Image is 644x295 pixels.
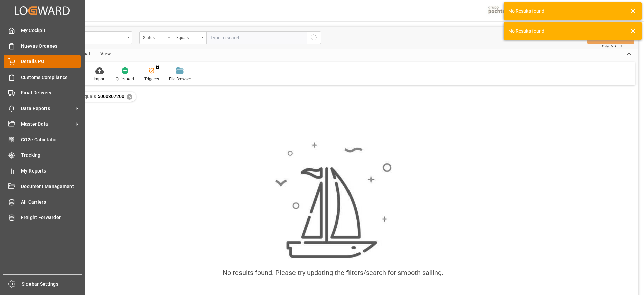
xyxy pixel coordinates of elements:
a: Nuevas Ordenes [4,39,81,52]
span: My Cockpit [21,27,81,34]
button: open menu [139,31,173,44]
div: Quick Add [116,76,134,82]
input: Type to search [206,31,307,44]
span: CO2e Calculator [21,136,81,143]
div: No Results found! [508,8,624,15]
span: Tracking [21,152,81,159]
div: No results found. Please try updating the filters/search for smooth sailing. [223,267,443,278]
span: Equals [82,94,96,99]
span: 5000307200 [98,94,124,99]
span: Freight Forwarder [21,214,81,221]
a: Freight Forwarder [4,211,81,224]
a: Customs Compliance [4,70,81,84]
span: Customs Compliance [21,74,81,81]
a: My Cockpit [4,24,81,37]
a: CO2e Calculator [4,133,81,146]
a: Document Management [4,180,81,193]
div: Equals [176,33,199,41]
span: All Carriers [21,199,81,206]
span: My Reports [21,167,81,175]
div: Status [143,33,166,41]
div: File Browser [169,76,191,82]
a: Details PO [4,55,81,68]
span: Sidebar Settings [22,281,82,288]
span: Nuevas Ordenes [21,43,81,50]
div: ✕ [127,94,132,100]
span: Ctrl/CMD + S [602,44,622,49]
div: Import [94,76,106,82]
span: Master Data [21,120,74,128]
span: Final Delivery [21,89,81,96]
div: No Results found! [508,28,624,35]
a: Tracking [4,149,81,162]
button: search button [307,31,321,44]
img: pochtecaImg.jpg_1689854062.jpg [486,5,519,17]
a: Final Delivery [4,86,81,99]
div: View [95,49,116,60]
a: All Carriers [4,195,81,208]
button: open menu [173,31,206,44]
a: My Reports [4,164,81,177]
img: smooth_sailing.jpeg [274,141,392,259]
span: Details PO [21,58,81,65]
span: Document Management [21,183,81,190]
span: Data Reports [21,105,74,112]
